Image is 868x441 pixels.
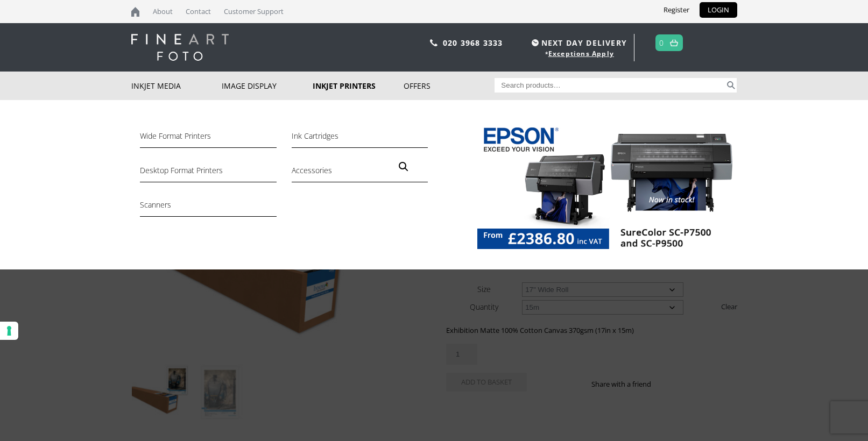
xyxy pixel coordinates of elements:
button: Search [725,78,737,93]
a: Wide Format Printers [140,130,276,148]
img: time.svg [532,39,539,46]
img: New-website_drop-down-menu_image-Printers-Epson-SC-P7500_9500.jpg [477,122,737,256]
img: logo-white.svg [131,34,229,61]
span: NEXT DAY DELIVERY [529,37,627,49]
img: phone.svg [430,39,437,46]
a: View full-screen image gallery [394,157,413,176]
input: Search products… [495,78,725,93]
a: Scanners [140,198,276,217]
a: Exceptions Apply [548,49,614,58]
a: Desktop Format Printers [140,164,276,182]
a: LOGIN [700,2,737,18]
a: Inkjet Printers [313,72,404,100]
a: Accessories [292,164,428,182]
a: Inkjet Media [131,72,222,100]
a: Offers [404,72,495,100]
a: 0 [659,35,664,51]
img: basket.svg [670,39,678,46]
a: Image Display [222,72,313,100]
a: 020 3968 3333 [443,38,503,48]
a: Register [655,2,697,18]
a: Ink Cartridges [292,130,428,148]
